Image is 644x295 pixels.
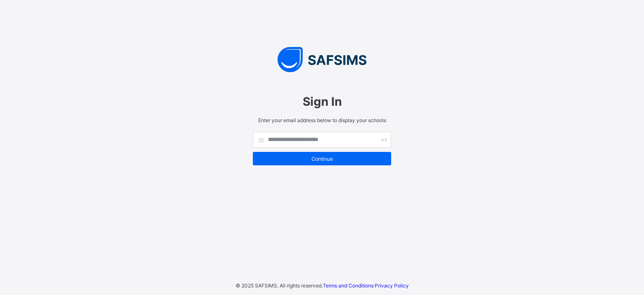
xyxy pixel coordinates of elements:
a: Terms and Conditions [323,282,374,289]
span: Sign In [253,94,391,109]
a: Privacy Policy [375,282,409,289]
span: © 2025 SAFSIMS. All rights reserved. [236,282,323,289]
span: · [323,282,409,289]
span: Enter your email address below to display your schools [253,117,391,123]
span: Continue [259,156,385,162]
img: SAFSIMS Logo [244,47,400,72]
